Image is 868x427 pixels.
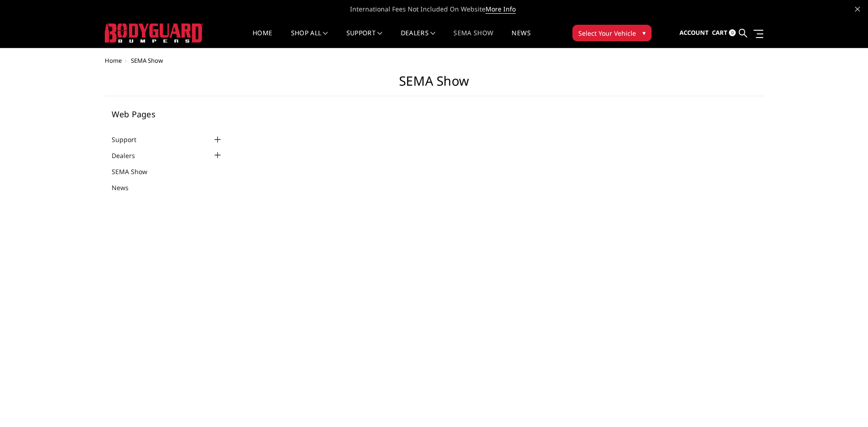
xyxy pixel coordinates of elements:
[112,183,140,192] a: News
[712,21,736,45] a: Cart 0
[112,135,148,144] a: Support
[112,110,223,118] h5: Web Pages
[291,30,328,48] a: shop all
[112,167,159,176] a: SEMA Show
[346,30,383,48] a: Support
[131,56,163,65] span: SEMA Show
[105,56,122,65] a: Home
[712,28,728,37] span: Cart
[453,30,493,48] a: SEMA Show
[572,25,652,41] button: Select Your Vehicle
[679,28,709,37] span: Account
[512,30,530,48] a: News
[642,28,646,38] span: ▾
[401,30,436,48] a: Dealers
[485,5,516,14] a: More Info
[112,151,146,160] a: Dealers
[679,21,709,45] a: Account
[253,30,272,48] a: Home
[105,73,764,96] h1: SEMA Show
[729,29,736,36] span: 0
[578,28,636,38] span: Select Your Vehicle
[105,23,203,43] img: BODYGUARD BUMPERS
